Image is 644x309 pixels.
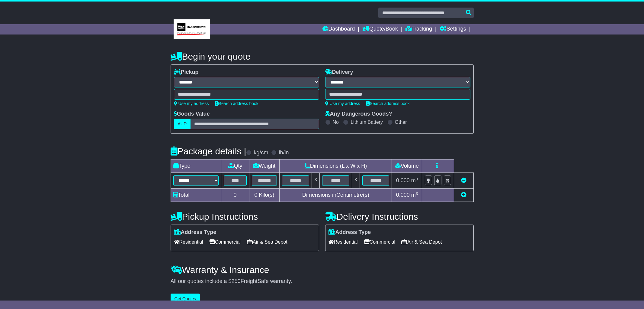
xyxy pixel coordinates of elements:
[333,119,339,125] label: No
[364,237,395,247] span: Commercial
[171,294,200,304] button: Get Quotes
[221,159,249,173] td: Qty
[171,189,221,202] td: Total
[174,101,209,106] a: Use my address
[416,177,418,181] sup: 3
[215,101,258,106] a: Search address book
[411,177,418,183] span: m
[392,159,422,173] td: Volume
[254,192,257,198] span: 0
[352,173,360,189] td: x
[325,111,392,117] label: Any Dangerous Goods?
[280,189,392,202] td: Dimensions in Centimetre(s)
[396,192,410,198] span: 0.000
[396,177,410,183] span: 0.000
[405,24,432,35] a: Tracking
[395,119,407,125] label: Other
[325,101,360,106] a: Use my address
[174,111,210,117] label: Goods Value
[325,212,474,222] h4: Delivery Instructions
[174,229,216,236] label: Address Type
[351,119,383,125] label: Lithium Battery
[325,69,353,76] label: Delivery
[171,159,221,173] td: Type
[401,237,442,247] span: Air & Sea Depot
[440,24,466,35] a: Settings
[221,189,249,202] td: 0
[171,146,246,156] h4: Package details |
[328,237,358,247] span: Residential
[174,69,199,76] label: Pickup
[249,159,280,173] td: Weight
[232,278,241,284] span: 250
[280,159,392,173] td: Dimensions (L x W x H)
[362,24,398,35] a: Quote/Book
[279,150,289,156] label: lb/in
[171,51,474,61] h4: Begin your quote
[171,265,474,275] h4: Warranty & Insurance
[171,278,474,285] div: All our quotes include a $ FreightSafe warranty.
[247,237,287,247] span: Air & Sea Depot
[209,237,241,247] span: Commercial
[411,192,418,198] span: m
[312,173,320,189] td: x
[461,177,466,183] a: Remove this item
[416,191,418,196] sup: 3
[174,237,203,247] span: Residential
[171,212,319,222] h4: Pickup Instructions
[249,189,280,202] td: Kilo(s)
[254,150,268,156] label: kg/cm
[174,19,210,39] img: MBE Eight Mile Plains
[322,24,355,35] a: Dashboard
[328,229,371,236] label: Address Type
[461,192,466,198] a: Add new item
[174,119,191,129] label: AUD
[366,101,410,106] a: Search address book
